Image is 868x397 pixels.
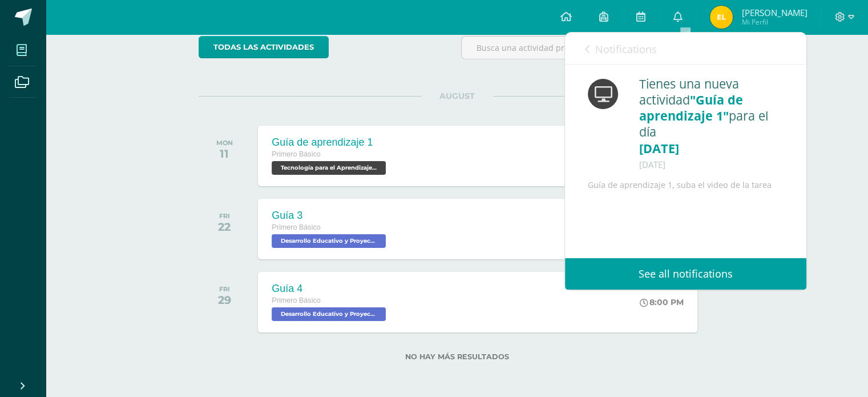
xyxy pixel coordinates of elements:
[595,42,657,56] span: Notifications
[565,258,806,290] a: See all notifications
[741,17,807,27] span: Mi Perfil
[272,210,389,222] div: Guía 3
[588,178,784,192] div: Guía de aprendizaje 1, suba el video de la tarea
[199,352,715,361] label: No hay más resultados
[218,285,231,293] div: FRI
[218,293,231,307] div: 29
[687,42,702,54] span: 160
[272,137,389,149] div: Guía de aprendizaje 1
[741,7,807,18] span: [PERSON_NAME]
[421,91,493,101] span: AUGUST
[272,296,320,304] span: Primero Básico
[462,37,714,59] input: Busca una actividad próxima aquí...
[218,212,231,220] div: FRI
[639,140,679,157] span: [DATE]
[216,139,233,147] div: MON
[272,150,320,158] span: Primero Básico
[272,161,386,175] span: Tecnología para el Aprendizaje y la Comunicación (Informática) 'B'
[687,42,786,54] span: unread notifications
[639,157,784,173] div: [DATE]
[639,91,743,124] span: "Guía de aprendizaje 1"
[710,6,733,29] img: 5e2cd4cd3dda3d6388df45b6c29225db.png
[639,76,784,172] div: Tienes una nueva actividad para el día
[216,147,233,161] div: 11
[272,234,386,248] span: Desarrollo Educativo y Proyecto de Vida 'B'
[272,283,389,295] div: Guía 4
[640,297,684,307] div: 8:00 PM
[199,36,329,58] a: todas las Actividades
[272,307,386,321] span: Desarrollo Educativo y Proyecto de Vida 'B'
[218,220,231,234] div: 22
[272,223,320,231] span: Primero Básico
